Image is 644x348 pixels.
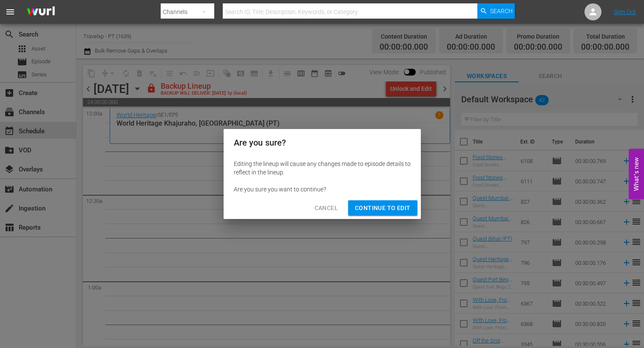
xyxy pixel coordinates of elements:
[20,2,61,22] img: ans4CAIJ8jUAAAAAAAAAAAAAAAAAAAAAAAAgQb4GAAAAAAAAAAAAAAAAAAAAAAAAJMjXAAAAAAAAAAAAAAAAAAAAAAAAgAT5G...
[355,203,410,213] span: Continue to Edit
[315,203,338,213] span: Cancel
[348,200,417,216] button: Continue to Edit
[308,200,345,216] button: Cancel
[5,7,15,17] span: menu
[490,3,513,19] span: Search
[234,136,411,149] h2: Are you sure?
[234,160,411,177] div: Editing the lineup will cause any changes made to episode details to reflect in the lineup.
[629,149,644,199] button: Open Feedback Widget
[234,185,411,194] div: Are you sure you want to continue?
[614,8,636,15] a: Sign Out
